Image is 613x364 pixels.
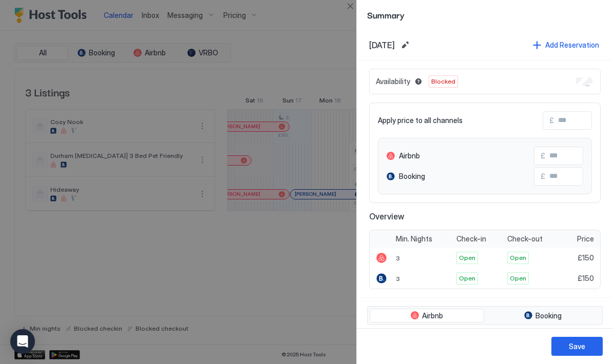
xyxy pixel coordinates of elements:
[541,172,545,181] span: £
[531,38,601,52] button: Add Reservation
[431,77,455,86] span: Blocked
[396,275,400,282] span: 3
[578,253,594,262] span: £150
[396,254,400,262] span: 3
[577,234,594,244] span: Price
[378,116,463,125] span: Apply price to all channels
[549,116,554,125] span: £
[507,234,543,244] span: Check-out
[510,253,526,262] span: Open
[459,253,475,262] span: Open
[551,337,603,356] button: Save
[369,211,601,221] span: Overview
[399,151,420,160] span: Airbnb
[396,234,432,244] span: Min. Nights
[569,341,585,352] div: Save
[545,39,599,50] div: Add Reservation
[10,329,35,354] div: Open Intercom Messenger
[510,274,526,283] span: Open
[369,40,395,50] span: [DATE]
[578,274,594,283] span: £150
[535,311,562,320] span: Booking
[412,75,425,88] button: Blocked dates override all pricing rules and remain unavailable until manually unblocked
[367,306,603,326] div: tab-group
[456,234,486,244] span: Check-in
[422,311,443,320] span: Airbnb
[370,309,484,323] button: Airbnb
[367,8,603,21] span: Summary
[399,39,411,51] button: Edit date range
[541,151,545,160] span: £
[486,309,601,323] button: Booking
[399,172,425,181] span: Booking
[459,274,475,283] span: Open
[376,77,410,86] span: Availability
